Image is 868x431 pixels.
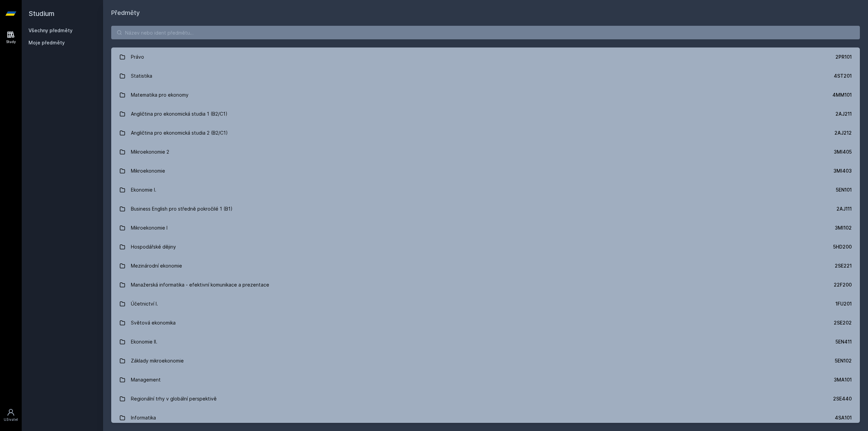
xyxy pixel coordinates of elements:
[111,199,860,218] a: Business English pro středně pokročilé 1 (B1) 2AJ111
[111,142,860,161] a: Mikroekonomie 2 3MI405
[28,39,65,46] span: Moje předměty
[111,294,860,313] a: Účetnictví I. 1FU201
[111,275,860,294] a: Manažerská informatika - efektivní komunikace a prezentace 22F200
[111,313,860,332] a: Světová ekonomika 2SE202
[131,183,156,197] div: Ekonomie I.
[111,161,860,180] a: Mikroekonomie 3MI403
[834,319,852,326] div: 2SE202
[6,39,16,44] div: Study
[131,240,176,254] div: Hospodářské dějiny
[131,373,161,387] div: Management
[833,243,852,250] div: 5HD200
[131,145,169,159] div: Mikroekonomie 2
[131,88,189,102] div: Matematika pro ekonomy
[131,202,233,216] div: Business English pro středně pokročilé 1 (B1)
[131,221,167,235] div: Mikroekonomie I
[131,316,176,330] div: Světová ekonomika
[131,297,158,311] div: Účetnictví I.
[131,164,165,178] div: Mikroekonomie
[111,85,860,104] a: Matematika pro ekonomy 4MM101
[835,414,852,421] div: 4SA101
[833,395,852,402] div: 2SE440
[835,300,852,307] div: 1FU201
[836,187,852,193] div: 5EN101
[111,218,860,237] a: Mikroekonomie I 3MI102
[111,66,860,85] a: Statistika 4ST201
[131,259,182,273] div: Mezinárodní ekonomie
[1,405,20,426] a: Uživatel
[832,92,852,98] div: 4MM101
[111,180,860,199] a: Ekonomie I. 5EN101
[131,354,184,368] div: Základy mikroekonomie
[835,338,852,345] div: 5EN411
[131,278,269,292] div: Manažerská informatika - efektivní komunikace a prezentace
[111,26,860,39] input: Název nebo ident předmětu…
[131,126,228,140] div: Angličtina pro ekonomická studia 2 (B2/C1)
[4,417,18,422] div: Uživatel
[835,262,852,269] div: 2SE221
[111,256,860,275] a: Mezinárodní ekonomie 2SE221
[1,27,20,48] a: Study
[131,69,152,83] div: Statistika
[131,107,228,121] div: Angličtina pro ekonomická studia 1 (B2/C1)
[111,389,860,408] a: Regionální trhy v globální perspektivě 2SE440
[834,376,852,383] div: 3MA101
[111,123,860,142] a: Angličtina pro ekonomická studia 2 (B2/C1) 2AJ212
[111,332,860,351] a: Ekonomie II. 5EN411
[834,73,852,79] div: 4ST201
[836,205,852,212] div: 2AJ111
[111,351,860,370] a: Základy mikroekonomie 5EN102
[111,237,860,256] a: Hospodářské dějiny 5HD200
[834,130,852,136] div: 2AJ212
[111,370,860,389] a: Management 3MA101
[28,27,73,33] a: Všechny předměty
[131,335,157,349] div: Ekonomie II.
[834,149,852,155] div: 3MI405
[131,50,144,64] div: Právo
[111,104,860,123] a: Angličtina pro ekonomická studia 1 (B2/C1) 2AJ211
[835,111,852,117] div: 2AJ211
[131,392,217,406] div: Regionální trhy v globální perspektivě
[111,408,860,427] a: Informatika 4SA101
[111,47,860,66] a: Právo 2PR101
[833,168,852,174] div: 3MI403
[131,411,156,425] div: Informatika
[835,357,852,364] div: 5EN102
[111,8,860,18] h1: Předměty
[834,281,852,288] div: 22F200
[835,224,852,231] div: 3MI102
[835,54,852,60] div: 2PR101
